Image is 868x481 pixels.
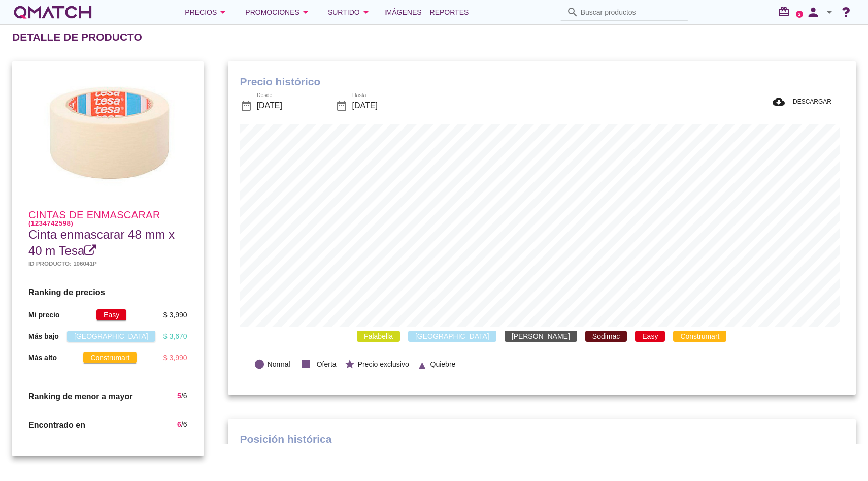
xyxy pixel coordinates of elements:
span: [GEOGRAPHIC_DATA] [67,331,155,342]
input: Desde [257,98,311,114]
button: Promociones [237,2,320,22]
a: Imágenes [380,2,426,22]
button: Surtido [320,2,380,22]
span: Construmart [673,331,726,342]
span: DESCARGAR [789,97,831,106]
h6: (1234742598) [28,220,187,227]
p: Más alto [28,352,57,363]
span: [GEOGRAPHIC_DATA] [408,331,496,342]
div: Surtido [328,6,372,18]
h1: Precio histórico [240,74,844,90]
span: [PERSON_NAME] [505,331,577,342]
input: Hasta [352,98,407,114]
div: $ 3,990 [163,352,187,363]
i: stop [298,356,314,372]
div: Promociones [245,6,312,18]
div: / [177,391,187,403]
h4: Cintas de enmascarar [28,210,187,227]
a: white-qmatch-logo [12,2,93,22]
i: date_range [240,100,252,112]
div: Precios [185,6,229,18]
button: Precios [177,2,237,22]
div: $ 3,670 [163,331,187,342]
a: 2 [796,11,803,18]
p: Más bajo [28,331,59,342]
button: DESCARGAR [764,92,840,111]
span: Oferta [317,359,337,370]
i: star [344,359,355,370]
span: Falabella [357,331,400,342]
span: 5 [177,392,181,400]
i: search [566,6,579,18]
text: 2 [798,12,801,16]
span: Construmart [83,352,137,363]
span: 6 [183,392,187,400]
i: redeem [778,6,794,18]
i: lens [254,359,265,370]
i: date_range [336,100,348,112]
span: Ranking de menor a mayor [28,392,132,401]
h5: Id producto: 106041p [28,259,187,268]
h3: Ranking de precios [28,286,187,299]
span: Sodimac [585,331,627,342]
span: Normal [268,359,290,370]
i: arrow_drop_down [299,6,312,18]
span: 6 [183,420,187,428]
input: Buscar productos [581,4,682,20]
div: $ 3,990 [163,310,187,320]
h1: Posición histórica [240,431,844,447]
h2: Detalle de producto [12,29,142,45]
span: Cinta enmascarar 48 mm x 40 m Tesa [28,228,175,258]
div: / [177,419,187,431]
i: cloud_download [773,95,789,108]
span: Quiebre [430,359,456,370]
i: person [803,5,823,19]
a: Reportes [426,2,473,22]
i: arrow_drop_down [823,6,836,18]
span: Reportes [430,6,469,18]
span: Encontrado en [28,421,85,429]
i: arrow_drop_down [217,6,229,18]
span: Imágenes [384,6,422,18]
span: Precio exclusivo [358,359,409,370]
span: Easy [96,309,126,320]
span: 6 [177,420,181,428]
p: Mi precio [28,310,59,320]
span: Easy [635,331,665,342]
i: ▲ [417,358,428,369]
i: arrow_drop_down [360,6,372,18]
